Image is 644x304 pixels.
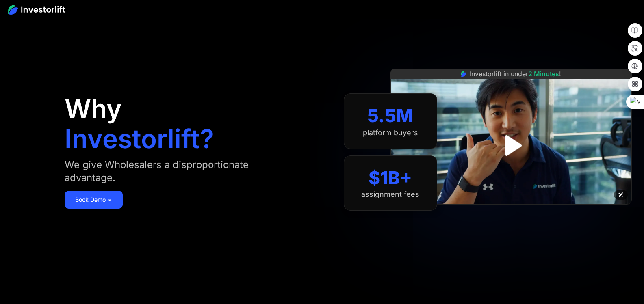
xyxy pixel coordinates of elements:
[528,70,559,78] span: 2 Minutes
[470,69,561,79] div: Investorlift in under !
[65,158,299,184] div: We give Wholesalers a disproportionate advantage.
[65,96,122,122] h1: Why
[450,209,572,218] iframe: Customer reviews powered by Trustpilot
[361,190,419,199] div: assignment fees
[65,126,214,152] h1: Investorlift?
[493,127,529,164] a: open lightbox
[65,191,123,209] a: Book Demo ➢
[367,105,413,127] div: 5.5M
[363,128,418,137] div: platform buyers
[369,167,412,189] div: $1B+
